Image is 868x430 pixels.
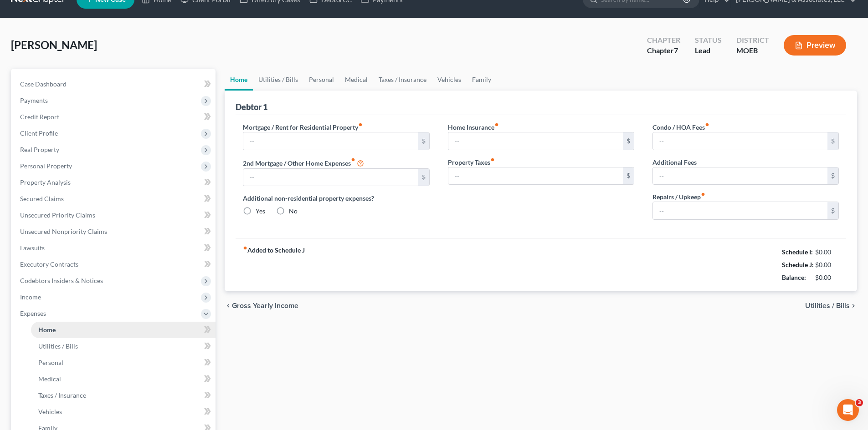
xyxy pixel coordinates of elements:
[20,211,95,219] span: Unsecured Priority Claims
[815,248,839,257] div: $0.00
[837,399,859,421] iframe: Intercom live chat
[827,167,838,185] div: $
[243,246,305,284] strong: Added to Schedule J
[351,157,355,162] i: fiber_manual_record
[448,167,623,185] input: --
[31,338,216,354] a: Utilities / Bills
[225,69,253,91] a: Home
[303,69,339,91] a: Personal
[38,326,56,334] span: Home
[13,207,216,223] a: Unsecured Priority Claims
[225,302,298,309] button: chevron_left Gross Yearly Income
[11,38,97,51] span: [PERSON_NAME]
[38,391,86,399] span: Taxes / Insurance
[20,293,41,301] span: Income
[20,277,103,284] span: Codebtors Insiders & Notices
[784,35,846,56] button: Preview
[827,202,838,219] div: $
[243,193,429,203] label: Additional non-residential property expenses?
[256,207,265,216] label: Yes
[13,76,216,92] a: Case Dashboard
[652,157,697,167] label: Additional Fees
[705,122,709,127] i: fiber_manual_record
[448,157,495,167] label: Property Taxes
[20,129,58,137] span: Client Profile
[38,408,62,415] span: Vehicles
[225,302,232,309] i: chevron_left
[38,342,78,350] span: Utilities / Bills
[13,256,216,273] a: Executory Contracts
[253,69,303,91] a: Utilities / Bills
[736,46,769,56] div: MOEB
[652,122,709,132] label: Condo / HOA Fees
[494,122,499,127] i: fiber_manual_record
[490,157,495,162] i: fiber_manual_record
[232,302,298,309] span: Gross Yearly Income
[20,96,48,104] span: Payments
[20,195,64,202] span: Secured Claims
[31,404,216,420] a: Vehicles
[467,69,497,91] a: Family
[418,169,429,186] div: $
[695,46,722,56] div: Lead
[815,273,839,282] div: $0.00
[653,202,827,219] input: --
[623,167,634,185] div: $
[243,132,418,150] input: --
[20,309,46,317] span: Expenses
[13,240,216,256] a: Lawsuits
[243,122,363,132] label: Mortgage / Rent for Residential Property
[850,302,857,309] i: chevron_right
[418,132,429,150] div: $
[13,223,216,240] a: Unsecured Nonpriority Claims
[31,371,216,387] a: Medical
[736,35,769,46] div: District
[31,322,216,338] a: Home
[13,191,216,207] a: Secured Claims
[289,207,298,216] label: No
[20,146,59,153] span: Real Property
[20,228,107,235] span: Unsecured Nonpriority Claims
[243,169,418,186] input: --
[448,122,499,132] label: Home Insurance
[448,132,623,150] input: --
[236,101,267,112] div: Debtor 1
[13,174,216,191] a: Property Analysis
[653,167,827,185] input: --
[856,399,863,406] span: 3
[31,354,216,371] a: Personal
[20,80,67,88] span: Case Dashboard
[653,132,827,150] input: --
[20,113,59,121] span: Credit Report
[38,375,61,383] span: Medical
[652,192,705,202] label: Repairs / Upkeep
[243,246,247,250] i: fiber_manual_record
[695,35,722,46] div: Status
[701,192,705,197] i: fiber_manual_record
[647,35,680,46] div: Chapter
[20,178,71,186] span: Property Analysis
[20,260,78,268] span: Executory Contracts
[339,69,373,91] a: Medical
[815,260,839,269] div: $0.00
[782,248,813,256] strong: Schedule I:
[373,69,432,91] a: Taxes / Insurance
[31,387,216,404] a: Taxes / Insurance
[674,46,678,55] span: 7
[647,46,680,56] div: Chapter
[827,132,838,150] div: $
[20,244,45,252] span: Lawsuits
[20,162,72,170] span: Personal Property
[805,302,850,309] span: Utilities / Bills
[782,273,806,281] strong: Balance:
[38,359,63,366] span: Personal
[805,302,857,309] button: Utilities / Bills chevron_right
[623,132,634,150] div: $
[243,157,364,168] label: 2nd Mortgage / Other Home Expenses
[358,122,363,127] i: fiber_manual_record
[432,69,467,91] a: Vehicles
[13,109,216,125] a: Credit Report
[782,261,814,268] strong: Schedule J:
